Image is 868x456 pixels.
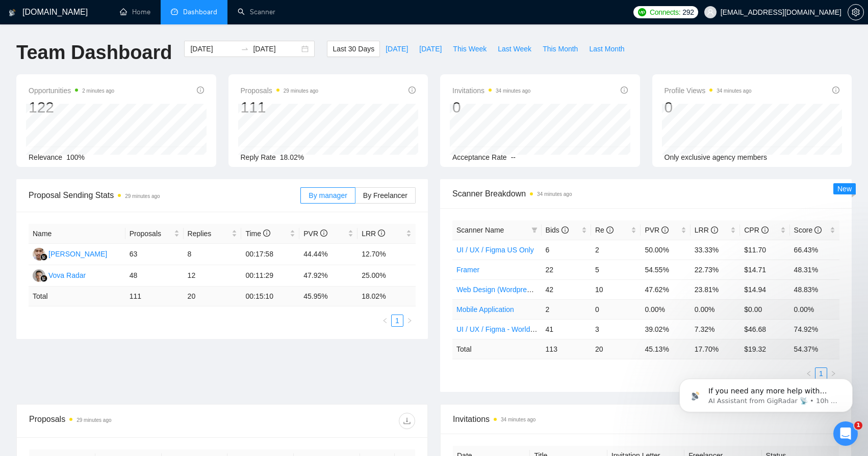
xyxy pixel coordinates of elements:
[303,230,327,238] span: PVR
[29,287,125,306] td: Total
[120,8,150,16] a: homeHome
[184,224,242,244] th: Replies
[29,224,125,244] th: Name
[740,279,789,299] td: $14.94
[641,299,690,319] td: 0.00%
[794,226,822,234] span: Score
[543,43,578,54] span: This Month
[363,191,407,199] span: By Freelancer
[299,265,358,287] td: 47.92%
[848,8,863,16] span: setting
[740,339,789,359] td: $ 19.32
[452,153,507,161] span: Acceptance Rate
[263,230,270,237] span: info-circle
[664,357,868,429] iframe: Intercom notifications message
[419,43,442,54] span: [DATE]
[403,315,416,327] li: Next Page
[453,413,839,425] span: Invitations
[40,253,47,261] img: gigradar-bm.png
[197,87,204,94] span: info-circle
[33,248,45,261] img: AI
[130,228,172,239] span: Proposals
[591,319,641,339] td: 3
[358,287,416,306] td: 18.02 %
[790,339,839,359] td: 54.37 %
[29,189,300,202] span: Proposal Sending Stats
[184,244,242,265] td: 8
[665,84,752,97] span: Profile Views
[456,305,514,313] a: Mobile Application
[546,226,569,234] span: Bids
[740,240,789,260] td: $11.70
[76,417,111,423] time: 29 minutes ago
[591,240,641,260] td: 2
[379,315,391,327] button: left
[492,41,537,57] button: Last Week
[447,41,492,57] button: This Week
[40,275,47,282] img: gigradar-bm.png
[327,41,380,57] button: Last 30 Days
[691,240,740,260] td: 33.33%
[48,270,86,281] div: Vova Radar
[837,185,852,193] span: New
[661,226,669,234] span: info-circle
[561,226,569,234] span: info-circle
[392,315,403,326] a: 1
[33,269,45,282] img: VR
[848,4,864,20] button: setting
[790,299,839,319] td: 0.00%
[44,30,174,98] span: If you need any more help with setting up your scanners to avoid applying for the same jobs, I’m ...
[406,318,413,324] span: right
[299,244,358,265] td: 44.44%
[452,187,839,200] span: Scanner Breakdown
[378,230,385,237] span: info-circle
[606,226,614,234] span: info-circle
[399,413,415,429] button: download
[188,228,230,239] span: Replies
[641,240,690,260] td: 50.00%
[82,88,114,94] time: 2 minutes ago
[583,41,630,57] button: Last Month
[531,227,538,233] span: filter
[241,84,319,97] span: Proposals
[452,98,530,117] div: 0
[691,279,740,299] td: 23.81%
[241,265,299,287] td: 00:11:29
[854,421,862,430] span: 1
[740,319,789,339] td: $46.68
[241,153,276,161] span: Reply Rate
[456,325,609,333] a: UI / UX / Figma - Worldwide [[PERSON_NAME]]
[591,299,641,319] td: 0
[542,260,591,279] td: 22
[641,279,690,299] td: 47.62%
[48,248,107,260] div: [PERSON_NAME]
[691,319,740,339] td: 7.32%
[832,87,839,94] span: info-circle
[790,279,839,299] td: 48.83%
[595,226,614,234] span: Re
[695,226,718,234] span: LRR
[379,315,391,327] li: Previous Page
[456,286,565,294] a: Web Design (Wordpress | Framer)
[284,88,318,94] time: 29 minutes ago
[498,43,531,54] span: Last Week
[358,265,416,287] td: 25.00%
[29,98,114,117] div: 122
[691,299,740,319] td: 0.00%
[814,226,822,234] span: info-circle
[9,5,16,21] img: logo
[245,230,270,238] span: Time
[66,153,85,161] span: 100%
[542,279,591,299] td: 42
[362,230,385,238] span: LRR
[358,244,416,265] td: 12.70%
[125,287,184,306] td: 111
[125,193,160,199] time: 29 minutes ago
[691,339,740,359] td: 17.70 %
[29,153,62,161] span: Relevance
[641,319,690,339] td: 39.02%
[16,41,172,65] h1: Team Dashboard
[241,98,319,117] div: 111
